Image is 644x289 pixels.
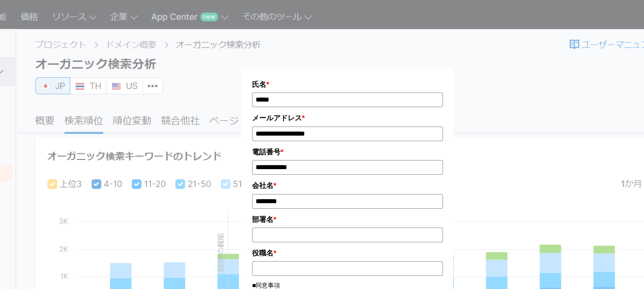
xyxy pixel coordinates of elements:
label: 電話番号 [252,146,443,157]
label: 部署名 [252,214,443,225]
label: 会社名 [252,180,443,191]
label: 氏名 [252,79,443,90]
label: メールアドレス [252,112,443,123]
label: 役職名 [252,247,443,259]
